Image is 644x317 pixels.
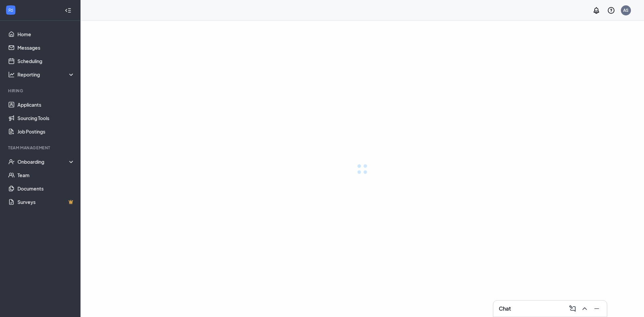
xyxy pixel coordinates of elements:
[17,182,75,195] a: Documents
[17,195,75,209] a: SurveysCrown
[8,71,15,78] svg: Analysis
[579,303,589,314] button: ChevronUp
[17,54,75,68] a: Scheduling
[17,28,75,41] a: Home
[17,168,75,182] a: Team
[17,71,75,78] div: Reporting
[17,98,75,111] a: Applicants
[593,305,601,313] svg: Minimize
[581,305,589,313] svg: ChevronUp
[7,7,14,13] svg: WorkstreamLogo
[17,125,75,138] a: Job Postings
[8,158,15,165] svg: UserCheck
[8,88,73,94] div: Hiring
[8,145,73,151] div: Team Management
[623,7,629,13] div: AS
[499,305,511,312] h3: Chat
[592,6,600,14] svg: Notifications
[567,303,577,314] button: ComposeMessage
[17,41,75,54] a: Messages
[569,305,577,313] svg: ComposeMessage
[591,303,601,314] button: Minimize
[17,158,75,165] div: Onboarding
[65,7,71,14] svg: Collapse
[17,111,75,125] a: Sourcing Tools
[607,6,615,14] svg: QuestionInfo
